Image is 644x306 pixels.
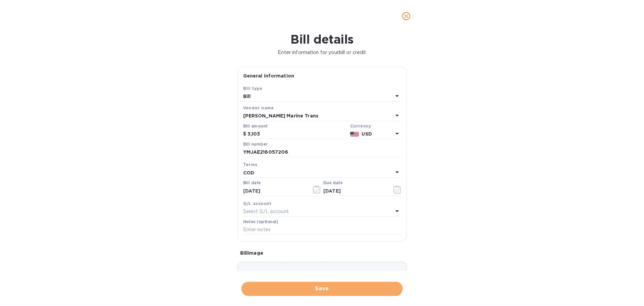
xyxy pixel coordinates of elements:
[243,94,251,99] b: Bill
[362,131,372,137] b: USD
[243,181,261,185] label: Bill date
[243,186,307,196] input: Select date
[350,123,371,129] b: Currency
[243,142,267,146] label: Bill number
[243,201,272,206] b: G/L account
[241,282,402,295] button: Save
[5,32,639,46] h1: Bill details
[243,129,248,139] div: $
[243,162,258,167] b: Terms
[243,170,254,175] b: COD
[243,105,274,110] b: Vendor name
[243,124,267,128] label: Bill amount
[243,86,263,91] b: Bill type
[243,225,401,235] input: Enter notes
[323,181,342,185] label: Due date
[247,285,397,293] span: Save
[243,208,289,215] p: Select G/L account
[248,129,347,139] input: $ Enter bill amount
[243,147,401,157] input: Enter bill number
[323,186,387,196] input: Due date
[243,220,278,224] label: Notes (optional)
[243,73,294,79] b: General information
[5,49,639,56] p: Enter information for your bill or credit
[350,132,359,137] img: USD
[398,8,414,24] button: close
[243,113,318,118] b: [PERSON_NAME] Marine Trans
[240,250,404,256] p: Bill image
